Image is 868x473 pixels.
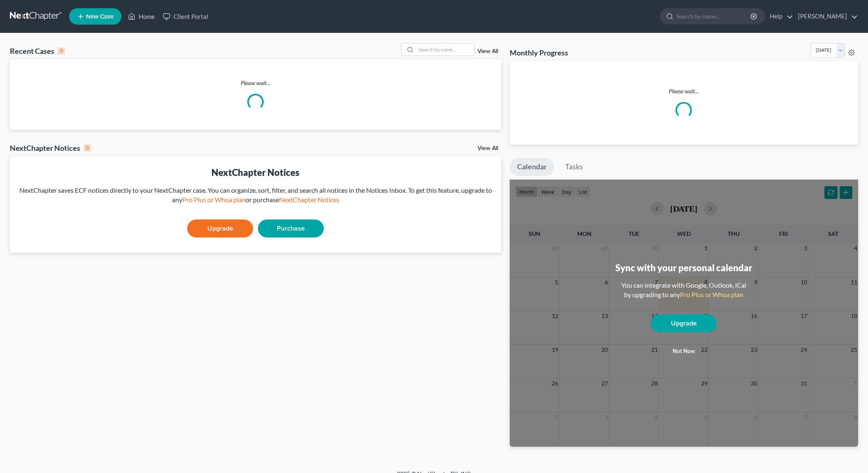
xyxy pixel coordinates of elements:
[651,343,717,360] button: Not now
[159,9,212,24] a: Client Portal
[10,143,91,153] div: NextChapter Notices
[766,9,793,24] a: Help
[182,196,246,203] a: Pro Plus or Whoa plan
[510,158,554,176] a: Calendar
[516,87,852,95] p: Please wait...
[124,9,159,24] a: Home
[478,48,498,54] a: View All
[187,219,253,238] a: Upgrade
[794,9,858,24] a: [PERSON_NAME]
[558,158,590,176] a: Tasks
[416,44,474,55] input: Search by name...
[510,48,568,58] h3: Monthly Progress
[618,281,750,300] div: You can integrate with Google, Outlook, iCal by upgrading to any
[478,145,498,151] a: View All
[86,14,114,20] span: New Case
[279,196,339,203] a: NextChapter Notices
[84,144,91,152] div: 0
[10,46,65,56] div: Recent Cases
[651,314,717,332] a: Upgrade
[615,261,752,274] div: Sync with your personal calendar
[10,79,501,87] p: Please wait...
[58,47,65,55] div: 0
[16,166,495,179] div: NextChapter Notices
[16,186,495,205] div: NextChapter saves ECF notices directly to your NextChapter case. You can organize, sort, filter, ...
[258,219,324,238] a: Purchase
[676,9,752,24] input: Search by name...
[680,291,743,298] a: Pro Plus or Whoa plan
